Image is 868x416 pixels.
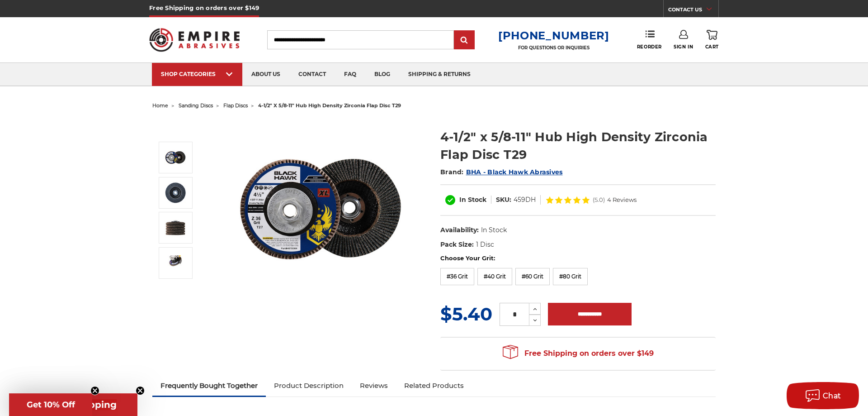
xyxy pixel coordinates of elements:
span: In Stock [459,196,486,204]
a: [PHONE_NUMBER] [498,29,609,42]
span: $5.40 [440,303,492,325]
a: Related Products [396,376,472,396]
img: 4-1/2" x 5/8-11" Hub High Density Zirconia Flap Disc T29 [164,255,187,270]
img: 4-1/2" x 5/8-11" Hub High Density Zirconia Flap Disc T29 [164,182,187,204]
dd: 459DH [514,195,536,205]
span: Chat [823,392,841,400]
input: Submit [455,31,473,49]
dt: Availability: [440,225,479,235]
a: Cart [705,30,719,50]
p: FOR QUESTIONS OR INQUIRIES [498,45,609,51]
span: Brand: [440,168,464,176]
a: Reviews [352,376,396,396]
a: CONTACT US [668,5,718,17]
span: 4 Reviews [607,197,637,203]
dd: 1 Disc [476,240,494,249]
a: contact [289,63,335,86]
a: BHA - Black Hawk Abrasives [466,168,563,176]
a: flap discs [223,102,248,109]
span: Get 10% Off [27,400,75,410]
span: Sign In [674,44,693,50]
button: Close teaser [136,386,145,395]
span: 4-1/2" x 5/8-11" hub high density zirconia flap disc t29 [258,102,401,109]
img: Empire Abrasives [149,22,240,57]
a: faq [335,63,365,86]
span: Free Shipping on orders over $149 [503,344,654,363]
span: (5.0) [593,197,605,203]
dt: SKU: [496,195,511,205]
span: Reorder [637,44,662,50]
label: Choose Your Grit: [440,254,716,263]
h1: 4-1/2" x 5/8-11" Hub High Density Zirconia Flap Disc T29 [440,128,716,163]
a: sanding discs [179,102,213,109]
div: Get Free ShippingClose teaser [9,393,137,416]
button: Close teaser [90,386,99,395]
a: shipping & returns [399,63,480,86]
img: Zirconia flap disc with screw hub [164,146,187,169]
dt: Pack Size: [440,240,474,249]
dd: In Stock [481,225,507,235]
a: Product Description [266,376,352,396]
img: 4-1/2" x 5/8-11" Hub High Density Zirconia Flap Disc T29 [164,216,187,239]
div: Get 10% OffClose teaser [9,393,92,416]
a: about us [242,63,289,86]
button: Chat [787,382,859,409]
div: SHOP CATEGORIES [161,71,233,77]
a: Reorder [637,30,662,49]
a: home [152,102,168,109]
span: Cart [705,44,719,50]
a: Frequently Bought Together [152,376,266,396]
a: blog [365,63,399,86]
img: Zirconia flap disc with screw hub [230,119,411,300]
